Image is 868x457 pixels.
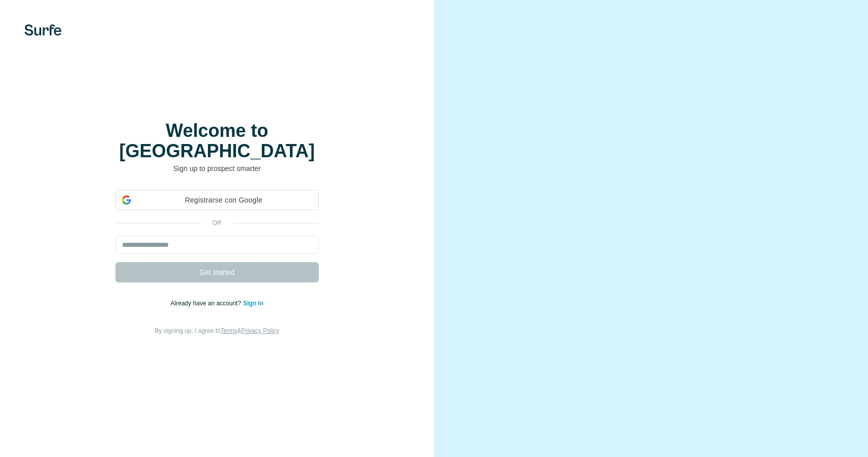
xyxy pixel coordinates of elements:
[155,327,279,334] span: By signing up, I agree to &
[135,195,312,206] span: Registrarse con Google
[170,300,243,307] span: Already have an account?
[115,121,319,161] h1: Welcome to [GEOGRAPHIC_DATA]
[201,218,233,227] p: or
[241,327,279,334] a: Privacy Policy
[24,24,62,36] img: Surfe's logo
[221,327,237,334] a: Terms
[115,190,319,210] div: Registrarse con Google
[243,300,263,307] a: Sign in
[115,163,319,174] p: Sign up to prospect smarter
